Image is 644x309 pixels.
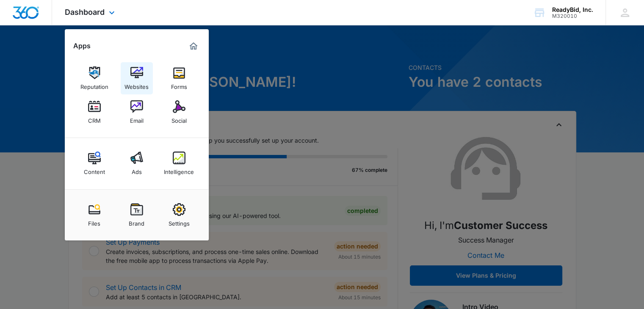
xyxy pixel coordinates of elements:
[78,199,111,231] a: Files
[80,79,108,90] div: Reputation
[163,199,195,231] a: Settings
[73,42,91,50] h2: Apps
[130,113,144,124] div: Email
[187,39,200,53] a: Marketing 360® Dashboard
[65,8,105,17] span: Dashboard
[552,13,593,19] div: account id
[163,96,195,128] a: Social
[132,164,142,175] div: Ads
[78,147,111,179] a: Content
[169,216,190,227] div: Settings
[121,199,153,231] a: Brand
[164,164,194,175] div: Intelligence
[121,147,153,179] a: Ads
[78,62,111,94] a: Reputation
[88,216,100,227] div: Files
[171,113,187,124] div: Social
[121,96,153,128] a: Email
[88,113,101,124] div: CRM
[129,216,144,227] div: Brand
[163,62,195,94] a: Forms
[171,79,187,90] div: Forms
[78,96,111,128] a: CRM
[84,164,105,175] div: Content
[124,79,149,90] div: Websites
[552,6,593,13] div: account name
[163,147,195,179] a: Intelligence
[121,62,153,94] a: Websites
